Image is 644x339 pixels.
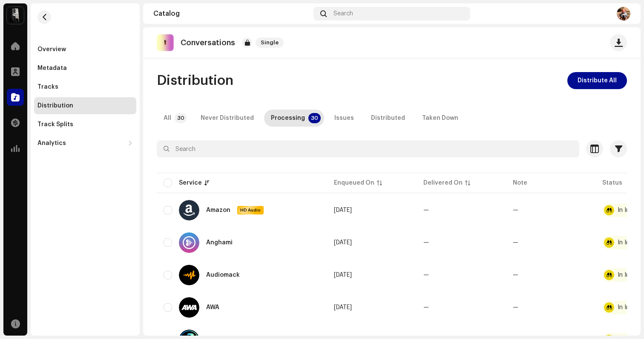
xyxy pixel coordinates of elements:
re-a-table-badge: — [513,207,518,213]
span: Search [333,10,353,17]
div: Track Splits [37,121,73,128]
span: — [423,207,429,213]
div: Metadata [37,65,67,72]
re-m-nav-item: Track Splits [34,116,136,133]
div: Overview [37,46,66,53]
span: Single [256,38,284,48]
re-m-nav-dropdown: Analytics [34,135,136,152]
re-a-table-badge: — [513,240,518,246]
span: Oct 7, 2025 [334,272,352,278]
p-badge: 30 [175,113,187,123]
span: Distribute All [578,72,617,89]
div: Catalog [153,10,310,17]
re-a-table-badge: — [513,272,518,278]
div: Anghami [206,240,233,246]
re-a-table-badge: — [513,304,518,310]
img: f3af6269-2eb4-4aa2-a929-7ed8662fbda1 [617,7,630,20]
p: Conversations [181,38,235,47]
div: Audiomack [206,272,240,278]
input: Search [157,140,579,157]
re-m-nav-item: Metadata [34,60,136,77]
div: Amazon [206,207,230,213]
div: Distributed [371,110,405,127]
div: Tracks [37,84,58,90]
span: — [423,240,429,246]
img: 28cd5e4f-d8b3-4e3e-9048-38ae6d8d791a [7,7,24,24]
re-m-nav-item: Overview [34,41,136,58]
div: Processing [271,110,305,127]
div: Enqueued On [334,179,374,187]
span: — [423,304,429,310]
div: Service [179,179,202,187]
div: Delivered On [423,179,463,187]
div: AWA [206,304,219,310]
span: Distribution [157,72,233,89]
span: Oct 7, 2025 [334,304,352,310]
div: Issues [334,110,354,127]
button: Distribute All [567,72,627,89]
div: Distribution [37,102,73,109]
div: Taken Down [422,110,458,127]
re-m-nav-item: Distribution [34,97,136,114]
span: Oct 7, 2025 [334,207,352,213]
img: 2ae1c1ae-44a1-45c0-8625-fde952781558 [157,34,174,51]
div: Never Distributed [201,110,254,127]
div: Analytics [37,140,66,147]
span: — [423,272,429,278]
p-badge: 30 [308,113,321,123]
span: HD Audio [238,207,263,213]
span: Oct 7, 2025 [334,240,352,246]
re-m-nav-item: Tracks [34,78,136,96]
div: All [164,110,171,127]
